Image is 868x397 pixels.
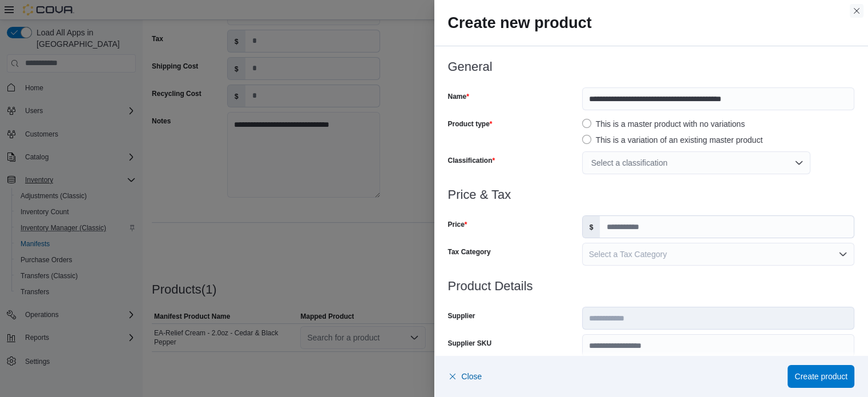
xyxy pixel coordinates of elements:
button: Select a Tax Category [582,243,854,266]
span: Close [462,371,482,382]
h2: Create new product [448,14,855,32]
span: Select a Tax Category [589,250,667,259]
label: This is a variation of an existing master product [582,133,763,147]
h3: Product Details [448,279,855,293]
label: Price [448,220,467,229]
label: Supplier [448,311,475,320]
button: Create product [788,365,854,388]
button: Close [448,365,482,388]
h3: Price & Tax [448,188,855,202]
h3: General [448,60,855,74]
label: Product type [448,119,492,129]
label: Tax Category [448,247,491,256]
label: This is a master product with no variations [582,117,745,131]
label: Name [448,92,469,101]
button: Close this dialog [850,4,863,18]
label: Supplier SKU [448,339,492,348]
label: Classification [448,156,495,165]
span: Create product [794,371,847,382]
label: $ [583,216,600,238]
